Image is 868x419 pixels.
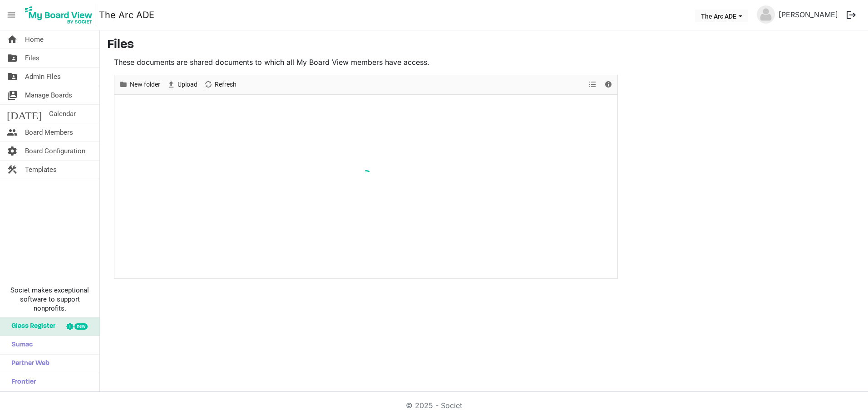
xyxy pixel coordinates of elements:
[7,317,55,336] span: Glass Register
[7,336,33,354] span: Sumac
[25,68,61,86] span: Admin Files
[25,30,44,49] span: Home
[25,86,72,104] span: Manage Boards
[74,323,88,330] div: new
[49,105,76,123] span: Calendar
[25,123,73,141] span: Board Members
[7,373,36,391] span: Frontier
[7,49,18,67] span: folder_shared
[22,4,95,26] img: My Board View Logo
[114,57,618,68] p: These documents are shared documents to which all My Board View members have access.
[99,6,154,24] a: The Arc ADE
[406,401,462,410] a: © 2025 - Societ
[7,355,49,373] span: Partner Web
[25,142,85,160] span: Board Configuration
[7,86,18,104] span: switch_account
[22,4,99,26] a: My Board View Logo
[3,6,20,24] span: menu
[775,5,842,24] a: [PERSON_NAME]
[4,286,95,313] span: Societ makes exceptional software to support nonprofits.
[695,10,748,22] button: The Arc ADE dropdownbutton
[7,105,42,123] span: [DATE]
[842,5,861,24] button: logout
[7,161,18,179] span: construction
[7,142,18,160] span: settings
[757,5,775,24] img: no-profile-picture.svg
[7,30,18,49] span: home
[25,49,39,67] span: Files
[7,68,18,86] span: folder_shared
[107,38,861,53] h3: Files
[7,123,18,141] span: people
[25,161,57,179] span: Templates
